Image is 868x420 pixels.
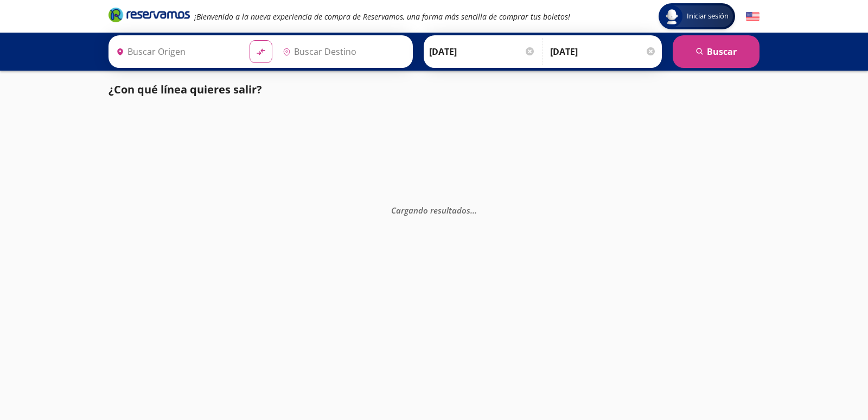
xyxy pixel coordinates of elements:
[473,204,475,215] span: .
[429,38,535,65] input: Elegir Fecha
[475,204,477,215] span: .
[108,82,262,98] p: ¿Con qué línea quieres salir?
[470,204,473,215] span: .
[550,38,656,65] input: Opcional
[278,38,407,65] input: Buscar Destino
[108,7,190,23] i: Brand Logo
[194,11,570,22] em: ¡Bienvenido a la nueva experiencia de compra de Reservamos, una forma más sencilla de comprar tus...
[112,38,241,65] input: Buscar Origen
[746,10,759,23] button: English
[391,204,477,215] em: Cargando resultados
[108,7,190,26] a: Brand Logo
[682,11,733,22] span: Iniciar sesión
[673,35,759,68] button: Buscar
